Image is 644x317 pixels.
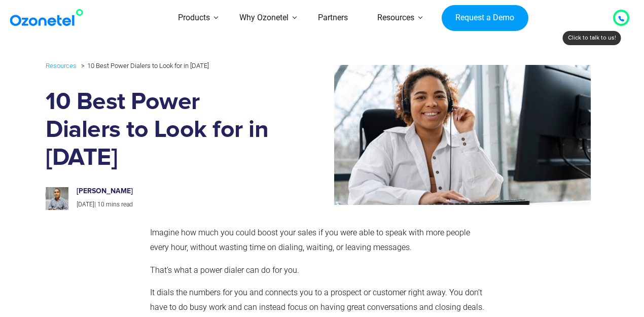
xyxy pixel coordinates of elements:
[79,59,209,72] li: 10 Best Power Dialers to Look for in [DATE]
[150,286,490,315] p: It dials the numbers for you and connects you to a prospect or customer right away. You don’t hav...
[106,201,133,208] span: mins read
[77,187,266,196] h6: [PERSON_NAME]
[46,187,68,210] img: prashanth-kancherla_avatar-200x200.jpeg
[150,226,490,255] p: Imagine how much you could boost your sales if you were able to speak with more people every hour...
[46,60,77,72] a: Resources
[442,5,528,31] a: Request a Demo
[97,201,104,208] span: 10
[77,199,266,210] p: |
[150,263,490,278] p: That’s what a power dialer can do for you.
[46,88,276,172] h1: 10 Best Power Dialers to Look for in [DATE]
[77,201,94,208] span: [DATE]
